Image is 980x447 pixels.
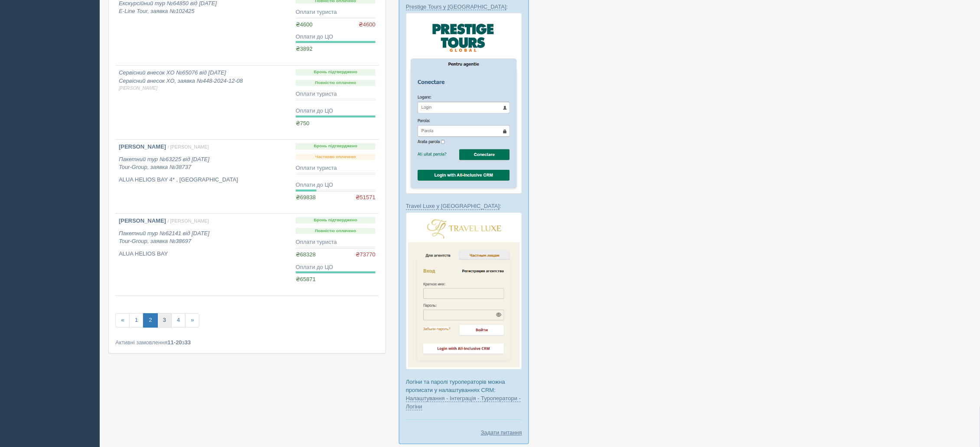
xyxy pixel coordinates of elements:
p: Логіни та паролі туроператорів можна прописати у налаштуваннях CRM: [406,378,522,411]
a: 3 [157,314,172,328]
div: Оплати туриста [296,91,376,99]
span: ₴750 [296,120,310,127]
a: [PERSON_NAME] / [PERSON_NAME] Пакетний тур №63225 від [DATE]Tour-Group, заявка №38737 ALUA HELIOS... [115,140,292,214]
a: Travel Luxe у [GEOGRAPHIC_DATA] [406,203,500,210]
a: 4 [171,314,186,328]
img: prestige-tours-login-via-crm-for-travel-agents.png [406,13,522,194]
div: Оплати до ЦО [296,181,376,190]
a: Налаштування - Інтеграція - Туроператори - Логіни [406,395,521,411]
p: Частково оплачено [296,154,376,161]
p: Бронь підтверджено [296,69,376,76]
p: Повністю оплачено [296,80,376,87]
a: [PERSON_NAME] / [PERSON_NAME] Пакетний тур №62141 від [DATE]Tour-Group, заявка №38697 ALUA HELIOS... [115,214,292,296]
b: [PERSON_NAME] [119,218,166,224]
div: Оплати до ЦО [296,107,376,116]
a: Задати питання [481,429,522,437]
p: Повністю оплачено [296,228,376,235]
span: ₴69838 [296,194,316,201]
span: ₴4600 [359,21,376,29]
p: Бронь підтверджено [296,217,376,224]
b: 33 [185,340,191,346]
span: ₴73770 [356,251,376,259]
a: Сервісний внесок XO №65076 від [DATE]Сервісний внесок XO, заявка №448-2024-12-08[PERSON_NAME] [115,66,292,139]
a: » [185,314,199,328]
div: Оплати туриста [296,8,376,16]
div: Оплати туриста [296,165,376,173]
i: Пакетний тур №63225 від [DATE] Tour-Group, заявка №38737 [119,156,209,171]
a: Prestige Tours у [GEOGRAPHIC_DATA] [406,3,506,10]
p: : [406,202,522,211]
p: Бронь підтверджено [296,143,376,150]
p: ALUA HELIOS BAY 4* , [GEOGRAPHIC_DATA] [119,176,289,185]
span: ₴68328 [296,252,316,258]
div: Оплати до ЦО [296,33,376,42]
i: Сервісний внесок XO №65076 від [DATE] Сервісний внесок XO, заявка №448-2024-12-08 [119,70,289,92]
span: ₴65871 [296,276,316,283]
span: [PERSON_NAME] [119,85,289,92]
div: Оплати до ЦО [296,264,376,272]
span: / [PERSON_NAME] [168,145,209,150]
span: ₴51571 [356,194,376,202]
span: ₴3892 [296,46,313,52]
div: Оплати туриста [296,239,376,247]
span: / [PERSON_NAME] [168,219,209,224]
a: 1 [129,314,144,328]
span: ₴4600 [296,21,313,28]
div: Активні замовлення з [115,339,379,347]
b: [PERSON_NAME] [119,144,166,150]
p: : [406,3,522,11]
a: 2 [143,314,157,328]
a: « [115,314,130,328]
img: travel-luxe-%D0%BB%D0%BE%D0%B3%D0%B8%D0%BD-%D1%87%D0%B5%D1%80%D0%B5%D0%B7-%D1%81%D1%80%D0%BC-%D0%... [406,213,522,370]
b: 11-20 [168,340,182,346]
i: Пакетний тур №62141 від [DATE] Tour-Group, заявка №38697 [119,230,209,245]
p: ALUA HELIOS BAY [119,250,289,259]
